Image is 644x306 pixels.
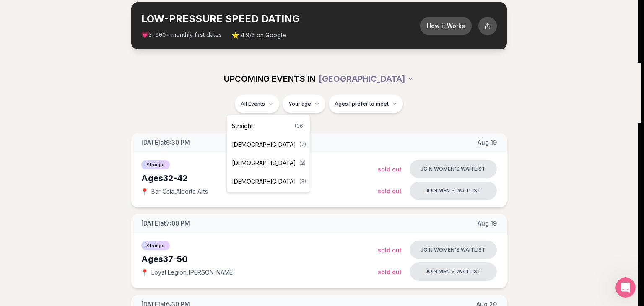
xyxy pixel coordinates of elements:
span: ( 2 ) [299,160,306,166]
iframe: Intercom live chat [615,277,636,298]
span: Straight [232,122,253,130]
span: [DEMOGRAPHIC_DATA] [232,140,296,149]
span: [DEMOGRAPHIC_DATA] [232,159,296,167]
span: ( 36 ) [295,123,305,130]
span: ( 7 ) [299,141,306,148]
span: ( 3 ) [299,178,306,185]
span: [DEMOGRAPHIC_DATA] [232,177,296,186]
